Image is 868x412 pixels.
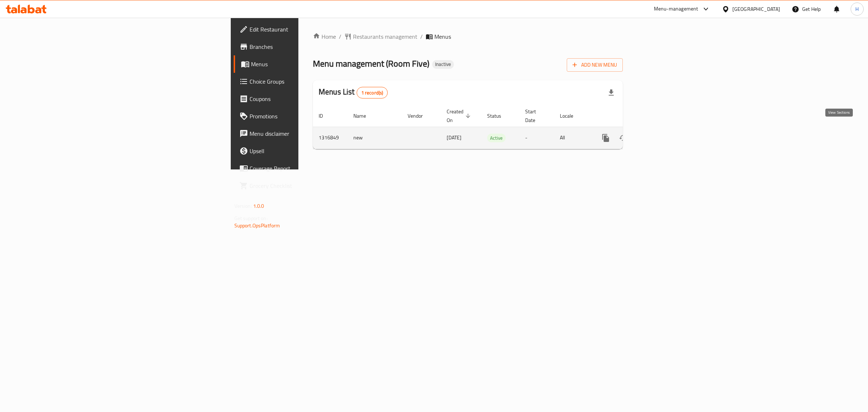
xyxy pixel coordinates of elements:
a: Choice Groups [234,73,376,90]
th: Actions [591,105,672,127]
span: Created On [447,107,473,125]
span: ID [319,112,332,120]
div: Export file [603,84,620,101]
span: Menu disclaimer [250,129,370,138]
span: Add New Menu [573,60,617,70]
a: Upsell [234,142,376,160]
div: Inactive [432,60,454,69]
span: Branches [250,42,370,51]
span: Grocery Checklist [250,181,370,190]
div: [GEOGRAPHIC_DATA] [732,5,780,13]
li: / [420,32,423,41]
span: Edit Restaurant [250,25,370,34]
a: Grocery Checklist [234,177,376,194]
span: Menus [434,32,451,41]
span: [DATE] [447,133,461,142]
span: Locale [560,112,583,120]
a: Menu disclaimer [234,125,376,142]
span: Status [487,112,511,120]
a: Promotions [234,108,376,125]
span: Name [353,112,375,120]
span: 1.0.0 [253,201,264,211]
span: Vendor [408,112,432,120]
span: Get support on: [234,214,268,223]
span: Active [487,134,506,142]
span: Version: [234,201,252,211]
td: All [554,127,591,149]
a: Edit Restaurant [234,21,376,38]
a: Coverage Report [234,160,376,177]
span: Upsell [250,147,370,155]
button: more [597,129,614,147]
a: Support.OpsPlatform [234,221,280,230]
a: Restaurants management [344,32,417,41]
button: Add New Menu [567,58,623,72]
a: Branches [234,38,376,55]
td: - [519,127,554,149]
span: 1 record(s) [357,89,388,96]
a: Coupons [234,90,376,108]
div: Active [487,134,506,142]
span: Menus [251,60,370,68]
span: H [855,5,859,13]
table: enhanced table [313,105,672,149]
span: Coverage Report [250,164,370,173]
div: Total records count [357,87,388,98]
span: Choice Groups [250,77,370,86]
nav: breadcrumb [313,32,623,41]
span: Restaurants management [353,32,417,41]
h2: Menus List [319,87,388,98]
a: Menus [234,55,376,73]
span: Promotions [250,112,370,121]
span: Coupons [250,94,370,103]
div: Menu-management [654,5,698,13]
span: Inactive [432,61,454,67]
span: Start Date [525,107,545,125]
